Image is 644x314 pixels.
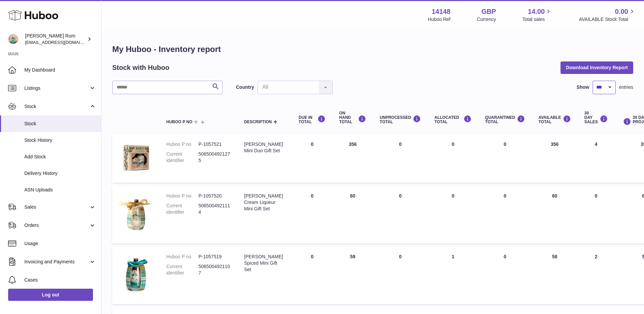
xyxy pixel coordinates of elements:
div: QUARANTINED Total [485,115,525,124]
a: Log out [8,289,93,301]
span: [EMAIL_ADDRESS][DOMAIN_NAME] [25,40,99,45]
span: 0 [504,141,506,147]
dt: Huboo P no [166,193,198,199]
td: 58 [532,247,578,304]
dt: Current identifier [166,151,198,164]
dd: 5065004921107 [198,263,231,276]
td: 60 [532,186,578,243]
span: Stock [24,121,96,127]
span: Cases [24,277,96,283]
span: Add Stock [24,154,96,160]
td: 0 [292,247,332,304]
td: 0 [578,186,615,243]
img: mail@bartirum.wales [8,34,18,44]
td: 0 [373,186,428,243]
td: 59 [332,247,373,304]
h2: Stock with Huboo [112,63,169,72]
span: Stock History [24,137,96,143]
span: Stock [24,103,89,110]
dt: Huboo P no [166,141,198,148]
div: ON HAND Total [339,111,366,125]
td: 356 [532,134,578,183]
td: 0 [373,247,428,304]
a: 14.00 Total sales [522,7,552,23]
div: Huboo Ref [428,16,451,23]
td: 0 [292,186,332,243]
span: entries [619,84,633,90]
div: AVAILABLE Total [539,115,571,124]
span: 0 [504,193,506,199]
td: 1 [428,247,478,304]
div: [PERSON_NAME] Mini Duo Gift Set [244,141,285,154]
td: 0 [373,134,428,183]
span: 14.00 [528,7,545,16]
span: Usage [24,240,96,247]
span: Orders [24,222,89,229]
span: ASN Uploads [24,187,96,193]
td: 2 [578,247,615,304]
span: Sales [24,204,89,210]
span: Description [244,120,272,124]
dt: Current identifier [166,203,198,215]
span: Delivery History [24,170,96,177]
button: Download Inventory Report [560,61,633,74]
dd: 5065004921275 [198,151,231,164]
td: 0 [428,186,478,243]
span: AVAILABLE Stock Total [579,16,636,23]
td: 0 [428,134,478,183]
div: [PERSON_NAME] Cream Liqueur Mini Gift Set [244,193,285,212]
img: product image [119,193,153,235]
dd: 5065004921114 [198,203,231,215]
img: product image [119,141,153,174]
label: Show [577,84,589,90]
dd: P-1057519 [198,254,231,260]
strong: 14148 [432,7,451,16]
dt: Huboo P no [166,254,198,260]
dd: P-1057520 [198,193,231,199]
span: Listings [24,85,89,91]
span: 0 [504,254,506,259]
img: product image [119,254,153,296]
a: 0.00 AVAILABLE Stock Total [579,7,636,23]
td: 4 [578,134,615,183]
strong: GBP [481,7,496,16]
span: My Dashboard [24,67,96,73]
div: Currency [477,16,496,23]
label: Country [236,84,254,90]
span: Huboo P no [166,120,192,124]
div: [PERSON_NAME] Spiced Mini Gift Set [244,254,285,273]
div: 30 DAY SALES [585,111,608,125]
div: [PERSON_NAME] Rum [25,33,86,46]
td: 356 [332,134,373,183]
div: UNPROCESSED Total [380,115,421,124]
td: 60 [332,186,373,243]
span: 0.00 [615,7,628,16]
td: 0 [292,134,332,183]
dt: Current identifier [166,263,198,276]
h1: My Huboo - Inventory report [112,44,633,55]
span: Invoicing and Payments [24,259,89,265]
span: Total sales [522,16,552,23]
div: DUE IN TOTAL [299,115,326,124]
dd: P-1057521 [198,141,231,148]
div: ALLOCATED Total [434,115,472,124]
